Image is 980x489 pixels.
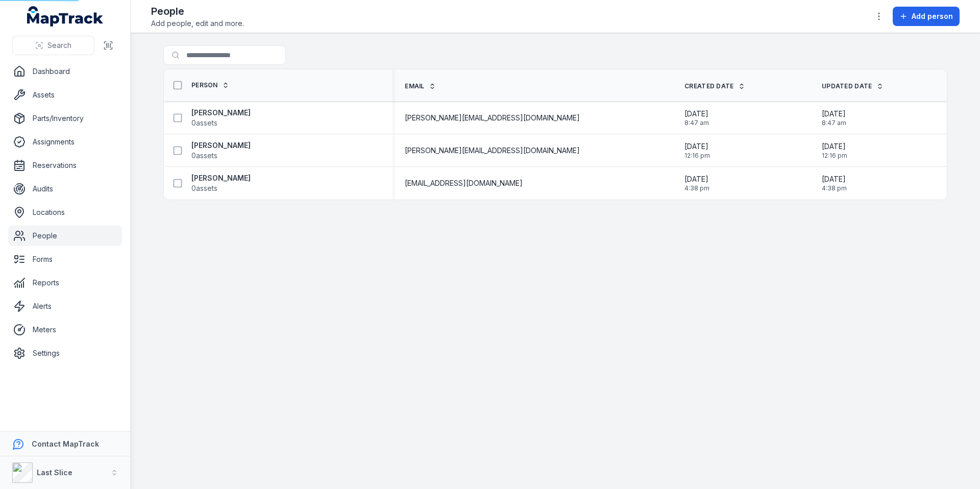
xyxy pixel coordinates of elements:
a: Reports [8,273,122,293]
a: Alerts [8,296,122,316]
span: 12:16 pm [684,152,710,160]
button: Add person [893,7,960,26]
span: 4:38 pm [822,184,847,192]
strong: Last Slice [37,468,72,477]
a: Assignments [8,132,122,152]
span: 0 assets [191,151,217,161]
time: 22/06/2025, 12:16:21 pm [822,141,847,160]
a: [PERSON_NAME]0assets [191,140,251,161]
span: Search [47,40,71,51]
a: People [8,226,122,246]
span: 8:47 am [684,119,709,127]
a: Meters [8,320,122,340]
time: 10/10/2025, 8:47:46 am [684,109,709,127]
h2: People [151,4,244,18]
strong: Contact MapTrack [32,439,99,448]
span: [PERSON_NAME][EMAIL_ADDRESS][DOMAIN_NAME] [405,113,580,123]
span: [DATE] [822,174,847,184]
a: Audits [8,179,122,199]
time: 22/06/2025, 12:16:21 pm [684,141,710,160]
span: [DATE] [822,141,847,152]
a: Reservations [8,155,122,176]
span: Updated Date [822,82,872,90]
span: [DATE] [684,174,709,184]
a: Person [191,81,229,89]
time: 12/06/2025, 4:38:19 pm [684,174,709,192]
span: [DATE] [684,109,709,119]
strong: [PERSON_NAME] [191,108,251,118]
a: MapTrack [27,6,104,27]
time: 12/06/2025, 4:38:19 pm [822,174,847,192]
span: 8:47 am [822,119,846,127]
a: Parts/Inventory [8,108,122,129]
a: Created Date [684,82,745,90]
a: [PERSON_NAME]0assets [191,108,251,128]
span: Created Date [684,82,734,90]
span: Add people, edit and more. [151,18,244,29]
strong: [PERSON_NAME] [191,140,251,151]
span: 0 assets [191,183,217,193]
span: [PERSON_NAME][EMAIL_ADDRESS][DOMAIN_NAME] [405,145,580,156]
span: Person [191,81,218,89]
time: 10/10/2025, 8:47:46 am [822,109,846,127]
span: Email [405,82,425,90]
span: 0 assets [191,118,217,128]
span: [DATE] [684,141,710,152]
a: Updated Date [822,82,884,90]
a: [PERSON_NAME]0assets [191,173,251,193]
a: Settings [8,343,122,363]
span: [DATE] [822,109,846,119]
a: Email [405,82,436,90]
a: Locations [8,202,122,223]
strong: [PERSON_NAME] [191,173,251,183]
span: 12:16 pm [822,152,847,160]
a: Forms [8,249,122,270]
button: Search [12,36,94,55]
span: 4:38 pm [684,184,709,192]
a: Dashboard [8,61,122,82]
a: Assets [8,85,122,105]
span: [EMAIL_ADDRESS][DOMAIN_NAME] [405,178,523,188]
span: Add person [912,11,953,21]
